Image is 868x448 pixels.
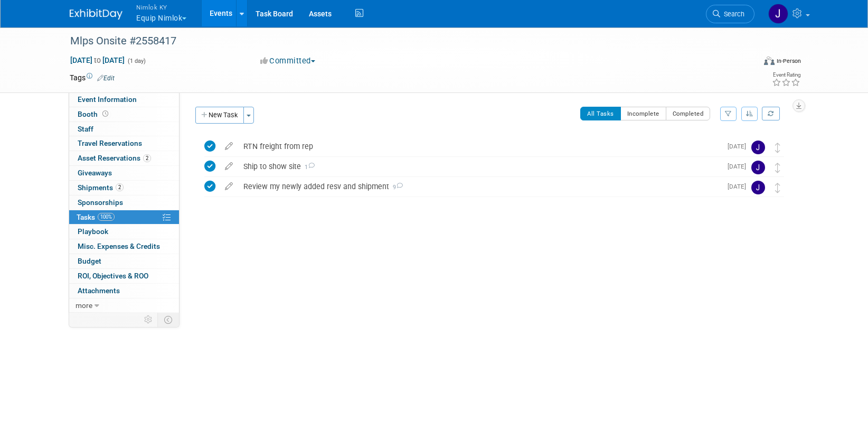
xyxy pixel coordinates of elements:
[69,195,179,210] a: Sponsorships
[775,143,780,153] i: Move task
[77,213,115,221] span: Tasks
[116,183,124,191] span: 2
[666,107,711,120] button: Completed
[76,301,92,310] span: more
[762,107,780,120] a: Refresh
[220,182,238,191] a: edit
[195,107,244,124] button: New Task
[139,313,158,326] td: Personalize Event Tab Strip
[692,55,801,71] div: Event Format
[69,92,179,107] a: Event Information
[69,254,179,268] a: Budget
[751,141,765,154] img: Jamie Dunn
[70,55,125,65] span: [DATE] [DATE]
[78,227,108,236] span: Playbook
[751,161,765,174] img: Jamie Dunn
[580,107,621,120] button: All Tasks
[69,151,179,165] a: Asset Reservations2
[143,154,151,162] span: 2
[772,72,800,78] div: Event Rating
[78,154,151,162] span: Asset Reservations
[257,55,319,67] button: Committed
[69,166,179,180] a: Giveaways
[78,95,137,104] span: Event Information
[728,143,751,150] span: [DATE]
[706,5,754,23] a: Search
[620,107,666,120] button: Incomplete
[764,57,775,65] img: Format-Inperson.png
[78,257,101,265] span: Budget
[69,181,179,195] a: Shipments2
[775,163,780,173] i: Move task
[69,210,179,225] a: Tasks100%
[78,125,93,133] span: Staff
[728,163,751,170] span: [DATE]
[220,162,238,171] a: edit
[220,142,238,151] a: edit
[136,2,186,13] span: Nimlok KY
[728,183,751,190] span: [DATE]
[69,225,179,239] a: Playbook
[78,198,123,207] span: Sponsorships
[78,139,142,147] span: Travel Reservations
[238,178,721,195] div: Review my newly added resv and shipment
[389,184,403,191] span: 9
[67,32,739,51] div: Mlps Onsite #2558417
[301,164,315,171] span: 1
[78,110,110,118] span: Booth
[78,169,112,177] span: Giveaways
[69,298,179,313] a: more
[768,4,788,24] img: Jamie Dunn
[78,272,148,280] span: ROI, Objectives & ROO
[100,110,110,118] span: Booth not reserved yet
[92,56,102,64] span: to
[776,57,801,65] div: In-Person
[69,136,179,151] a: Travel Reservations
[158,313,180,326] td: Toggle Event Tabs
[70,72,115,83] td: Tags
[98,213,115,221] span: 100%
[127,58,146,64] span: (1 day)
[238,137,721,155] div: RTN freight from rep
[751,181,765,194] img: Jamie Dunn
[78,183,124,192] span: Shipments
[69,269,179,283] a: ROI, Objectives & ROO
[78,242,160,250] span: Misc. Expenses & Credits
[70,9,122,20] img: ExhibitDay
[720,10,744,18] span: Search
[775,183,780,193] i: Move task
[78,286,120,295] span: Attachments
[69,239,179,254] a: Misc. Expenses & Credits
[238,157,721,175] div: Ship to show site
[69,107,179,122] a: Booth
[69,122,179,136] a: Staff
[69,284,179,298] a: Attachments
[97,74,115,82] a: Edit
